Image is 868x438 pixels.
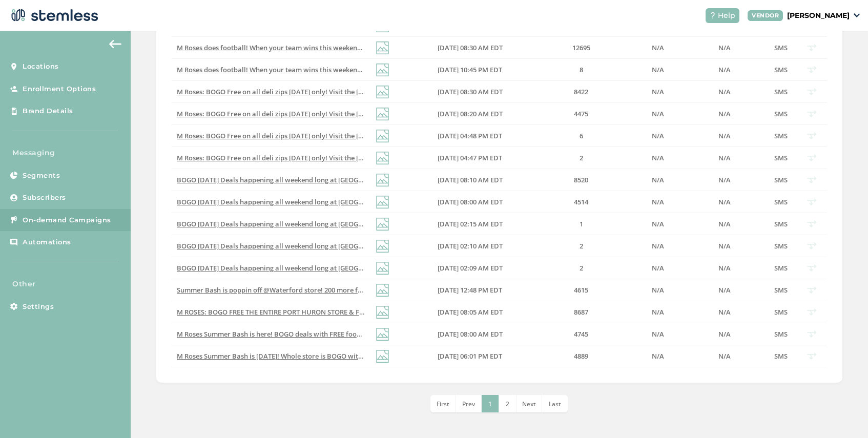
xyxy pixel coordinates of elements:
[771,44,791,52] label: SMS
[572,43,590,52] span: 12695
[637,66,678,74] label: N/A
[376,350,389,363] img: icon-img-d887fa0c.svg
[854,13,860,17] img: icon_down-arrow-small-66adaf34.svg
[177,285,590,295] span: Summer Bash is poppin off @Waterford store! 200 more free goodie bags so drop on by +FREE food st...
[177,110,366,118] label: M Roses: BOGO Free on all deli zips today only! Visit the Waterford location before we run out! R...
[637,88,678,96] label: N/A
[652,263,664,273] span: N/A
[652,131,664,140] span: N/A
[177,153,575,162] span: M Roses: BOGO Free on all deli zips [DATE] only! Visit the [GEOGRAPHIC_DATA] location before we r...
[8,5,98,26] img: logo-dark-0685b13c.svg
[177,88,366,96] label: M Roses: BOGO Free on all deli zips today only! Visit the Port Huron location before we run out! ...
[177,87,575,96] span: M Roses: BOGO Free on all deli zips [DATE] only! Visit the [GEOGRAPHIC_DATA] location before we r...
[774,351,788,361] span: SMS
[689,88,760,96] label: N/A
[748,10,783,21] div: VENDOR
[177,198,366,206] label: BOGO Labor Day Deals happening all weekend long at MRoses! Plus come visit our Waterford location...
[438,263,503,273] span: [DATE] 02:09 AM EDT
[817,389,868,438] iframe: Chat Widget
[771,220,791,228] label: SMS
[23,215,111,225] span: On-demand Campaigns
[177,132,366,140] label: M Roses: BOGO Free on all deli zips today only! Visit the Port Huron location before we run out! ...
[376,328,389,341] img: icon-img-d887fa0c.svg
[637,220,678,228] label: N/A
[535,176,627,184] label: 8520
[774,131,788,140] span: SMS
[438,242,525,251] label: 08/29/2025 02:10 AM EDT
[637,308,678,317] label: N/A
[652,175,664,184] span: N/A
[652,241,664,251] span: N/A
[718,197,731,206] span: N/A
[689,286,760,295] label: N/A
[549,400,561,408] span: Last
[574,285,588,295] span: 4615
[652,43,664,52] span: N/A
[535,220,627,228] label: 1
[535,308,627,317] label: 8687
[177,264,366,273] label: BOGO Labor Day Deals happening all weekend long at MRoses! Plus come visit our Waterford location...
[177,131,575,140] span: M Roses: BOGO Free on all deli zips [DATE] only! Visit the [GEOGRAPHIC_DATA] location before we r...
[771,286,791,295] label: SMS
[376,218,389,231] img: icon-img-d887fa0c.svg
[774,219,788,228] span: SMS
[438,308,525,317] label: 08/22/2025 08:05 AM EDT
[774,197,788,206] span: SMS
[23,106,73,116] span: Brand Details
[689,242,760,251] label: N/A
[774,87,788,96] span: SMS
[774,175,788,184] span: SMS
[637,110,678,118] label: N/A
[438,197,503,206] span: [DATE] 08:00 AM EDT
[437,400,449,408] span: First
[438,241,503,251] span: [DATE] 02:10 AM EDT
[177,330,366,339] label: M Roses Summer Bash is here! BOGO deals with FREE food and live DJ @Waterford store. Open 9am Fir...
[376,174,389,186] img: icon-img-d887fa0c.svg
[376,108,389,120] img: icon-img-d887fa0c.svg
[771,352,791,361] label: SMS
[689,132,760,140] label: N/A
[574,109,588,118] span: 4475
[438,109,503,118] span: [DATE] 08:20 AM EDT
[376,64,389,76] img: icon-img-d887fa0c.svg
[177,241,830,251] span: BOGO [DATE] Deals happening all weekend long at [GEOGRAPHIC_DATA]! Plus come visit our [GEOGRAPHI...
[376,284,389,297] img: icon-img-d887fa0c.svg
[774,241,788,251] span: SMS
[637,286,678,295] label: N/A
[438,88,525,96] label: 09/05/2025 08:30 AM EDT
[177,242,366,251] label: BOGO Labor Day Deals happening all weekend long at MRoses! Plus come visit our Port Huron locatio...
[438,43,503,52] span: [DATE] 08:30 AM EDT
[177,43,573,52] span: M Roses does football! When your team wins this weekend get a free roll w/ purchase! Tap link for...
[771,66,791,74] label: SMS
[710,12,716,18] img: icon-help-white-03924b79.svg
[718,241,731,251] span: N/A
[535,132,627,140] label: 6
[637,44,678,52] label: N/A
[177,44,366,52] label: M Roses does football! When your team wins this weekend get a free roll w/ purchase! Tap link for...
[652,109,664,118] span: N/A
[177,329,681,339] span: M Roses Summer Bash is here! BOGO deals with FREE food and live DJ @Waterford store. Open 9am Fir...
[689,198,760,206] label: N/A
[652,307,664,317] span: N/A
[718,307,731,317] span: N/A
[438,87,503,96] span: [DATE] 08:30 AM EDT
[774,43,788,52] span: SMS
[109,40,121,48] img: icon-arrow-back-accent-c549486e.svg
[438,307,503,317] span: [DATE] 08:05 AM EDT
[376,240,389,253] img: icon-img-d887fa0c.svg
[652,87,664,96] span: N/A
[637,242,678,251] label: N/A
[771,242,791,251] label: SMS
[535,286,627,295] label: 4615
[23,237,71,247] span: Automations
[637,330,678,339] label: N/A
[438,220,525,228] label: 08/29/2025 02:15 AM EDT
[637,352,678,361] label: N/A
[580,241,583,251] span: 2
[535,66,627,74] label: 8
[177,154,366,162] label: M Roses: BOGO Free on all deli zips today only! Visit the Waterford location before we run out! R...
[574,307,588,317] span: 8687
[574,329,588,339] span: 4745
[637,132,678,140] label: N/A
